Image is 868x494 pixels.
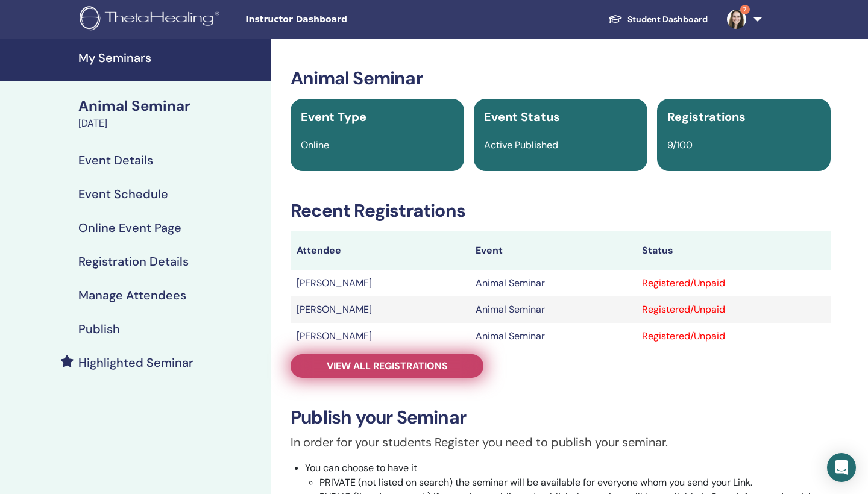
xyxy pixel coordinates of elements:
[636,231,831,270] th: Status
[301,109,366,125] span: Event Type
[291,407,831,428] h3: Publish your Seminar
[291,231,470,270] th: Attendee
[667,139,693,151] span: 9/100
[327,360,448,372] span: View all registrations
[470,323,636,349] td: Animal Seminar
[642,276,825,290] div: Registered/Unpaid
[80,6,224,33] img: logo.png
[291,354,483,378] a: View all registrations
[301,139,329,151] span: Online
[78,322,120,336] h4: Publish
[642,302,825,317] div: Registered/Unpaid
[608,14,623,24] img: graduation-cap-white.svg
[78,288,186,302] h4: Manage Attendees
[291,200,831,222] h3: Recent Registrations
[319,475,831,490] li: PRIVATE (not listed on search) the seminar will be available for everyone whom you send your Link.
[727,10,746,29] img: default.jpg
[78,116,264,131] div: [DATE]
[291,67,831,89] h3: Animal Seminar
[71,96,271,131] a: Animal Seminar[DATE]
[484,139,558,151] span: Active Published
[470,231,636,270] th: Event
[470,270,636,296] td: Animal Seminar
[667,109,746,125] span: Registrations
[291,296,470,323] td: [PERSON_NAME]
[78,220,181,235] h4: Online Event Page
[291,270,470,296] td: [PERSON_NAME]
[78,51,264,65] h4: My Seminars
[484,109,560,125] span: Event Status
[599,8,717,31] a: Student Dashboard
[245,13,426,26] span: Instructor Dashboard
[827,453,856,482] div: Open Intercom Messenger
[78,153,153,167] h4: Event Details
[78,187,168,201] h4: Event Schedule
[78,355,193,370] h4: Highlighted Seminar
[740,5,750,14] span: 7
[78,254,189,269] h4: Registration Details
[291,433,831,451] p: In order for your students Register you need to publish your seminar.
[78,96,264,116] div: Animal Seminar
[642,329,825,343] div: Registered/Unpaid
[291,323,470,349] td: [PERSON_NAME]
[470,296,636,323] td: Animal Seminar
